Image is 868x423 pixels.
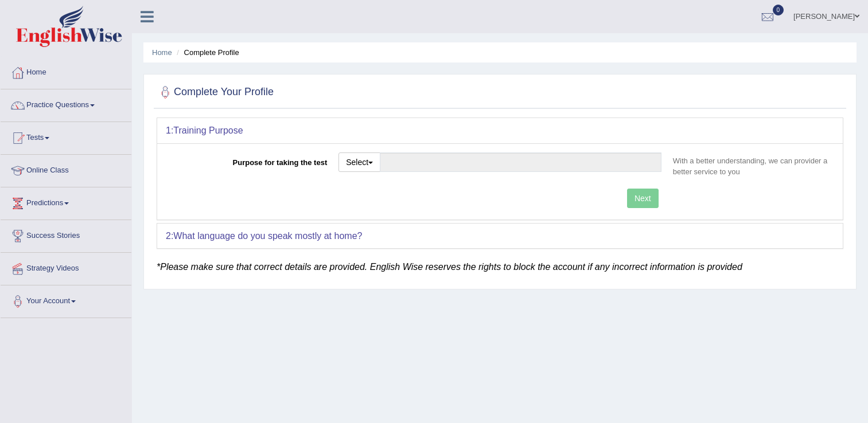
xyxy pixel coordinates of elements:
[1,285,131,314] a: Your Account
[1,155,131,183] a: Online Class
[1,253,131,281] a: Strategy Videos
[1,220,131,249] a: Success Stories
[173,126,243,135] b: Training Purpose
[152,48,172,57] a: Home
[667,155,834,177] p: With a better understanding, we can provider a better service to you
[338,152,380,172] button: Select
[1,89,131,118] a: Practice Questions
[1,57,131,85] a: Home
[157,84,274,101] h2: Complete Your Profile
[157,262,742,272] em: *Please make sure that correct details are provided. English Wise reserves the rights to block th...
[773,5,784,15] span: 0
[173,231,362,241] b: What language do you speak mostly at home?
[166,152,333,168] label: Purpose for taking the test
[157,118,843,143] div: 1:
[174,47,239,58] li: Complete Profile
[1,187,131,216] a: Predictions
[1,122,131,151] a: Tests
[157,224,843,249] div: 2:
